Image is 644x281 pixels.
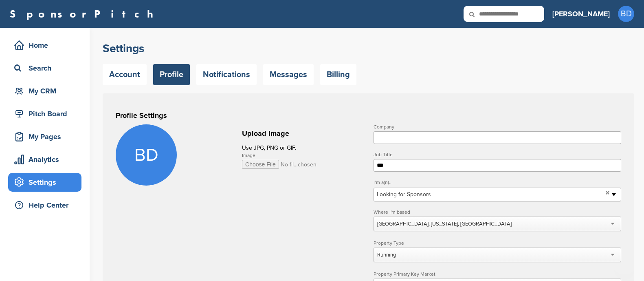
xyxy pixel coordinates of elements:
h2: Settings [103,41,634,56]
div: Search [12,61,81,75]
a: Notifications [196,64,257,85]
span: Looking for Sponsors [377,190,602,199]
span: BD [618,6,634,22]
h3: Profile Settings [116,110,621,121]
a: Home [8,36,81,55]
div: Home [12,38,81,53]
div: Pitch Board [12,106,81,121]
a: Help Center [8,196,81,215]
div: Settings [12,175,81,190]
a: Pitch Board [8,104,81,123]
label: Where I'm based [374,210,621,215]
div: My CRM [12,84,81,98]
a: Billing [320,64,356,85]
a: SponsorPitch [10,9,158,19]
h3: [PERSON_NAME] [552,8,610,20]
label: Property Primary Key Market [374,272,621,277]
label: Image [242,153,363,158]
div: [GEOGRAPHIC_DATA], [US_STATE], [GEOGRAPHIC_DATA] [377,220,512,228]
p: Use JPG, PNG or GIF. [242,143,363,153]
a: Settings [8,173,81,192]
label: I’m a(n)... [374,180,621,185]
iframe: Button to launch messaging window [611,248,637,274]
h2: Upload Image [242,128,363,139]
label: Job Title [374,152,621,157]
a: Search [8,59,81,77]
a: [PERSON_NAME] [552,5,610,23]
div: Running [377,251,396,259]
label: Company [374,124,621,129]
span: BD [116,124,177,186]
a: Messages [263,64,314,85]
label: Property Type [374,241,621,246]
div: My Pages [12,129,81,144]
a: My CRM [8,82,81,100]
a: Profile [153,64,190,85]
div: Analytics [12,152,81,167]
div: Help Center [12,198,81,212]
a: Account [103,64,147,85]
a: My Pages [8,127,81,146]
a: Analytics [8,150,81,169]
